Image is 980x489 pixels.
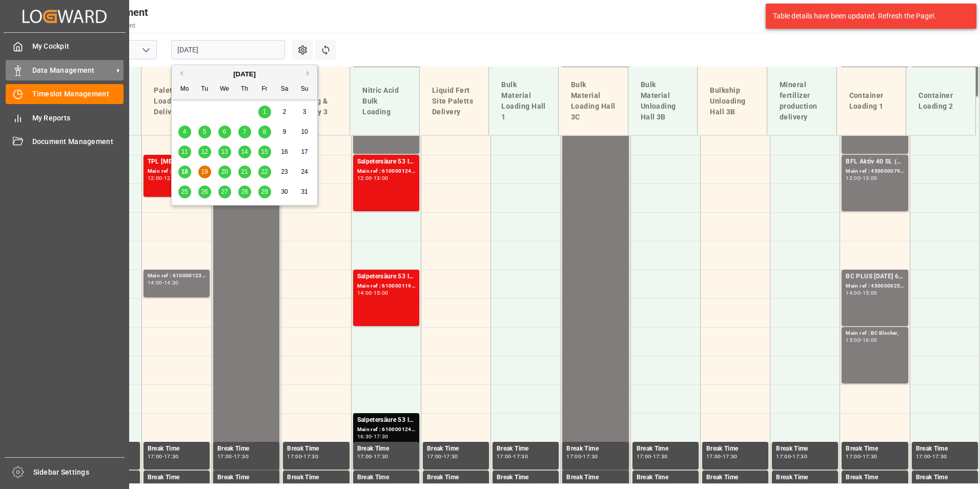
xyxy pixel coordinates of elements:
[298,106,311,118] div: Choose Sunday, August 3rd, 2025
[183,128,187,135] span: 4
[357,483,372,487] div: 17:30
[217,454,232,459] div: 17:00
[861,454,862,459] div: -
[776,444,834,454] div: Break Time
[178,166,191,178] div: Choose Monday, August 18th, 2025
[427,483,442,487] div: 17:30
[283,128,287,135] span: 9
[281,148,288,155] span: 16
[863,483,877,487] div: 18:00
[301,188,308,195] span: 31
[372,434,373,439] div: -
[792,483,807,487] div: 18:00
[303,483,318,487] div: 18:00
[178,146,191,158] div: Choose Monday, August 11th, 2025
[218,146,231,158] div: Choose Wednesday, August 13th, 2025
[637,473,695,483] div: Break Time
[234,483,249,487] div: 18:00
[357,444,415,454] div: Break Time
[792,454,807,459] div: 17:30
[846,338,861,342] div: 15:00
[241,148,248,155] span: 14
[428,81,481,121] div: Liquid Fert Site Paletts Delivery
[357,425,415,434] div: Main ref : 6100001242, 2000001095;
[916,483,931,487] div: 17:30
[427,444,485,454] div: Break Time
[232,483,234,487] div: -
[637,444,695,454] div: Break Time
[287,483,302,487] div: 17:30
[513,483,528,487] div: 18:00
[162,176,164,180] div: -
[287,454,302,459] div: 17:00
[442,483,443,487] div: -
[863,291,877,295] div: 15:00
[930,483,932,487] div: -
[32,65,113,76] span: Data Management
[497,454,512,459] div: 17:00
[357,415,415,425] div: Salpetersäure 53 lose;
[301,128,308,135] span: 10
[581,483,583,487] div: -
[357,454,372,459] div: 17:00
[442,454,443,459] div: -
[198,83,211,96] div: Tu
[637,483,651,487] div: 17:30
[861,291,862,295] div: -
[374,291,389,295] div: 15:00
[653,454,668,459] div: 17:30
[863,338,877,342] div: 16:00
[148,444,206,454] div: Break Time
[162,454,164,459] div: -
[581,454,583,459] div: -
[258,106,271,118] div: Choose Friday, August 1st, 2025
[775,75,828,127] div: Mineral fertilizer production delivery
[916,454,931,459] div: 17:00
[651,454,652,459] div: -
[637,454,651,459] div: 17:00
[278,83,291,96] div: Sa
[298,166,311,178] div: Choose Sunday, August 24th, 2025
[916,444,974,454] div: Break Time
[6,132,124,152] a: Document Management
[583,454,598,459] div: 17:30
[706,454,721,459] div: 17:00
[861,338,862,342] div: -
[846,291,861,295] div: 14:00
[164,483,179,487] div: 18:00
[178,126,191,138] div: Choose Monday, August 4th, 2025
[706,473,764,483] div: Break Time
[32,136,124,147] span: Document Management
[721,483,723,487] div: -
[583,483,598,487] div: 18:00
[637,75,689,127] div: Bulk Material Unloading Hall 3B
[372,291,373,295] div: -
[138,42,153,58] button: open menu
[178,186,191,198] div: Choose Monday, August 25th, 2025
[258,186,271,198] div: Choose Friday, August 29th, 2025
[162,280,164,285] div: -
[846,272,904,282] div: BC PLUS [DATE] 6M 25kg (x42) INT;
[243,128,247,135] span: 7
[358,81,411,121] div: Nitric Acid Bulk Loading
[916,473,974,483] div: Break Time
[198,186,211,198] div: Choose Tuesday, August 26th, 2025
[232,454,234,459] div: -
[217,483,232,487] div: 17:30
[258,166,271,178] div: Choose Friday, August 22nd, 2025
[566,444,624,454] div: Break Time
[776,483,791,487] div: 17:30
[261,168,268,175] span: 22
[298,146,311,158] div: Choose Sunday, August 17th, 2025
[6,84,124,104] a: Timeslot Management
[302,454,303,459] div: -
[497,483,512,487] div: 17:30
[374,483,389,487] div: 18:00
[776,473,834,483] div: Break Time
[6,108,124,128] a: My Reports
[651,483,652,487] div: -
[357,176,372,180] div: 12:00
[374,454,389,459] div: 17:30
[148,280,162,285] div: 14:00
[357,282,415,291] div: Main ref : 6100001196, 2000001070;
